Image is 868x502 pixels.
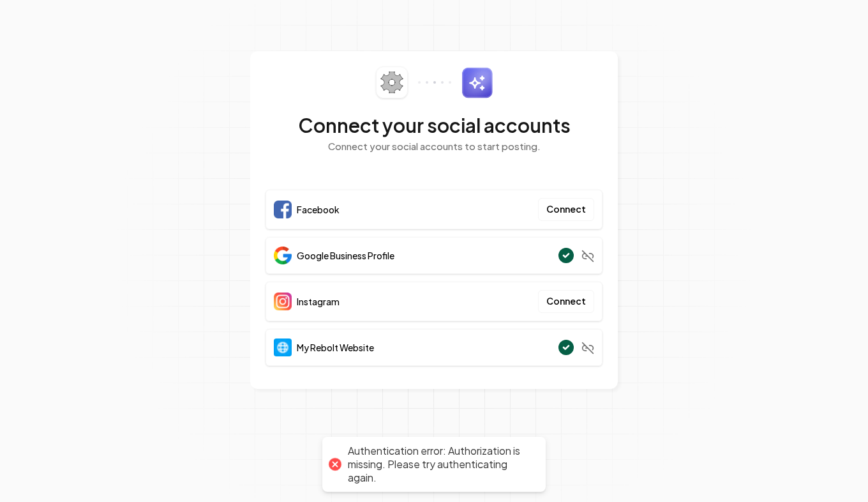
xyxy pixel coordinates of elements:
[348,445,533,484] div: Authentication error: Authorization is missing. Please try authenticating again.
[418,81,451,84] img: connector-dots.svg
[266,114,602,137] h2: Connect your social accounts
[266,139,602,154] p: Connect your social accounts to start posting.
[297,203,340,216] span: Facebook
[274,247,292,264] img: Google
[538,198,594,221] button: Connect
[297,249,394,262] span: Google Business Profile
[297,295,340,308] span: Instagram
[538,290,594,313] button: Connect
[274,293,292,310] img: Instagram
[461,67,493,98] img: sparkles.svg
[297,341,374,354] span: My Rebolt Website
[274,201,292,218] img: Facebook
[274,338,292,356] img: Website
